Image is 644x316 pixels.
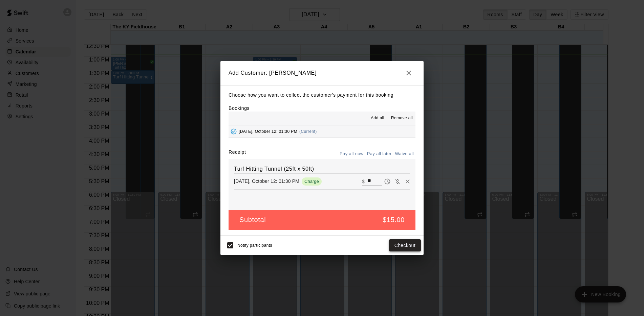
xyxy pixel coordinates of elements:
[338,149,365,159] button: Pay all now
[229,149,246,159] label: Receipt
[299,129,317,134] span: (Current)
[371,115,384,122] span: Add all
[229,126,239,137] button: Added - Collect Payment
[220,61,424,85] h2: Add Customer: [PERSON_NAME]
[391,115,413,122] span: Remove all
[382,178,392,184] span: Pay later
[362,178,365,185] p: $
[403,176,413,187] button: Remove
[239,215,266,224] h5: Subtotal
[383,215,405,224] h5: $15.00
[234,178,299,185] p: [DATE], October 12: 01:30 PM
[229,91,415,99] p: Choose how you want to collect the customer's payment for this booking
[388,113,415,124] button: Remove all
[234,165,410,173] h6: Turf Hitting Tunnel (25ft x 50ft)
[229,105,250,111] label: Bookings
[393,149,415,159] button: Waive all
[389,239,421,252] button: Checkout
[367,113,388,124] button: Add all
[392,178,403,184] span: Waive payment
[302,179,322,184] span: Charge
[237,243,272,248] span: Notify participants
[239,129,297,134] span: [DATE], October 12: 01:30 PM
[365,149,393,159] button: Pay all later
[229,125,415,138] button: Added - Collect Payment[DATE], October 12: 01:30 PM(Current)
